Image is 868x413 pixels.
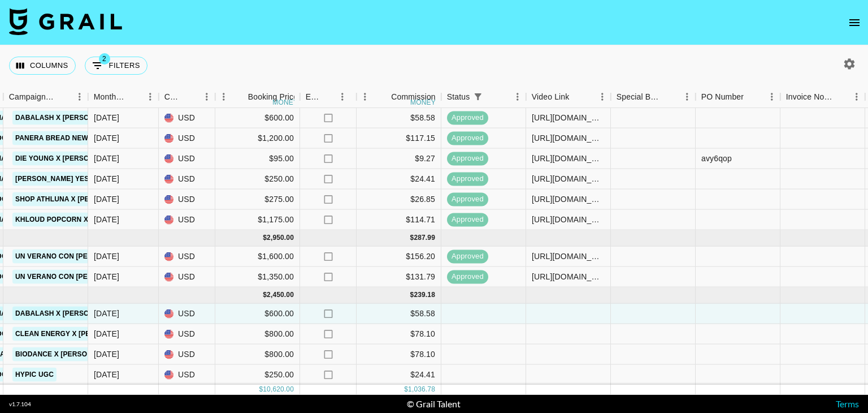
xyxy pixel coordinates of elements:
[701,153,732,164] div: avy6qop
[215,169,300,190] div: $250.00
[357,108,441,128] div: $58.58
[410,290,414,300] div: $
[159,149,215,169] div: USD
[94,349,119,360] div: Oct '25
[12,131,197,145] a: Panera Bread New Cafe in [GEOGRAPHIC_DATA]
[447,214,488,225] span: approved
[836,398,859,409] a: Terms
[272,99,298,106] div: money
[12,172,92,186] a: [PERSON_NAME] Yes
[532,251,605,262] div: https://www.instagram.com/reel/DOoQErWDkXL/?utm_source=ig_web_copy_link&igsh=MWlqNmh2OTNwY3J1MA==
[357,190,441,210] div: $26.85
[357,345,441,365] div: $78.10
[215,108,300,128] div: $600.00
[159,247,215,267] div: USD
[357,267,441,287] div: $131.79
[470,89,485,105] div: 1 active filter
[414,290,435,300] div: 239.18
[447,86,470,108] div: Status
[786,86,832,108] div: Invoice Notes
[183,89,198,105] button: Sort
[159,128,215,149] div: USD
[215,128,300,149] div: $1,200.00
[391,86,436,108] div: Commission
[94,132,119,144] div: Aug '25
[267,233,294,243] div: 2,950.00
[843,11,866,34] button: open drawer
[470,89,485,105] button: Show filters
[404,385,408,394] div: $
[94,308,119,319] div: Oct '25
[159,324,215,345] div: USD
[375,89,391,105] button: Sort
[232,89,248,105] button: Sort
[701,86,744,108] div: PO Number
[357,304,441,324] div: $58.58
[215,247,300,267] div: $1,600.00
[126,89,142,105] button: Sort
[410,99,436,106] div: money
[447,133,488,144] span: approved
[532,173,605,184] div: https://www.tiktok.com/@karenncactus/video/7538479838349298999?is_from_webapp=1&sender_device=pc&...
[322,89,337,105] button: Sort
[99,53,110,64] span: 2
[159,345,215,365] div: USD
[12,111,186,125] a: Dabalash x [PERSON_NAME] - Down Payment
[848,88,865,105] button: Menu
[447,251,488,262] span: approved
[215,210,300,230] div: $1,175.00
[9,401,31,408] div: v 1.7.104
[259,385,263,394] div: $
[696,86,780,108] div: PO Number
[85,57,147,75] button: Show filters
[569,89,585,105] button: Sort
[357,149,441,169] div: $9.27
[12,307,123,321] a: Dabalash x [PERSON_NAME]
[215,190,300,210] div: $275.00
[159,304,215,324] div: USD
[159,108,215,128] div: USD
[55,89,71,105] button: Sort
[780,86,865,108] div: Invoice Notes
[164,86,183,108] div: Currency
[88,86,159,108] div: Month Due
[407,398,461,410] div: © Grail Talent
[485,89,501,105] button: Sort
[532,132,605,144] div: https://www.instagram.com/reel/DN3YfXnXDFy/?igsh=ODRuZHFibG9raWRs
[532,112,605,123] div: https://www.tiktok.com/@itsregannn.xo/video/7536621469825043725
[12,249,137,264] a: Un Verano Con [PERSON_NAME]
[215,304,300,324] div: $600.00
[142,88,159,105] button: Menu
[94,328,119,339] div: Oct '25
[410,233,414,243] div: $
[159,267,215,287] div: USD
[532,214,605,225] div: https://www.tiktok.com/@itsregannn.xo/video/7544129802677144845
[594,88,611,105] button: Menu
[832,89,848,105] button: Sort
[679,88,696,105] button: Menu
[763,88,780,105] button: Menu
[94,214,119,225] div: Aug '25
[12,213,151,227] a: Khloud Popcorn x [PERSON_NAME]
[12,270,137,284] a: Un Verano Con [PERSON_NAME]
[357,247,441,267] div: $156.20
[198,88,215,105] button: Menu
[71,88,88,105] button: Menu
[215,88,232,105] button: Menu
[12,347,121,362] a: Biodance x [PERSON_NAME]
[357,128,441,149] div: $117.15
[9,86,55,108] div: Campaign (Type)
[159,190,215,210] div: USD
[532,271,605,282] div: https://www.instagram.com/reel/DO85nYcjtiZ/?utm_source=ig_web_copy_link&igsh=dzR6dmU4bmV4c2t4
[159,169,215,190] div: USD
[357,365,441,385] div: $24.41
[94,153,119,164] div: Aug '25
[357,88,374,105] button: Menu
[94,271,119,282] div: Sep '25
[447,174,488,184] span: approved
[94,193,119,205] div: Aug '25
[447,272,488,282] span: approved
[447,113,488,123] span: approved
[9,8,122,35] img: Grail Talent
[12,152,123,166] a: Die Young x [PERSON_NAME]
